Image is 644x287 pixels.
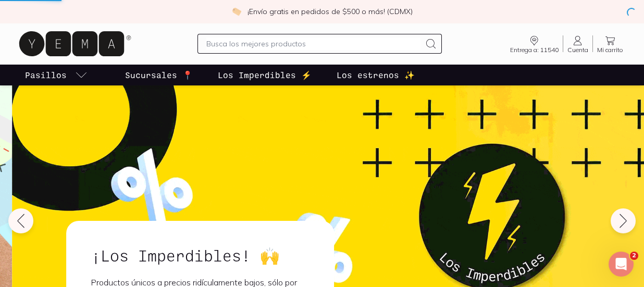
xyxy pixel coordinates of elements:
h2: ¡Los Imperdibles! 🙌 [91,246,309,265]
input: Busca los mejores productos [206,38,420,50]
span: Cuenta [567,47,588,53]
p: Sucursales 📍 [125,69,193,81]
span: Mi carrito [597,47,623,53]
a: Cuenta [563,34,592,53]
a: Sucursales 📍 [123,65,195,85]
p: Los estrenos ✨ [337,69,415,81]
span: 2 [630,252,638,260]
iframe: Intercom live chat [609,252,634,277]
a: Mi carrito [593,34,627,53]
a: pasillo-todos-link [23,65,90,85]
p: ¡Envío gratis en pedidos de $500 o más! (CDMX) [247,6,413,17]
img: check [232,7,241,16]
a: Los Imperdibles ⚡️ [216,65,314,85]
span: Entrega a: 11540 [510,47,559,53]
p: Pasillos [25,69,67,81]
a: Los estrenos ✨ [335,65,417,85]
a: Entrega a: 11540 [506,34,563,53]
p: Los Imperdibles ⚡️ [218,69,312,81]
